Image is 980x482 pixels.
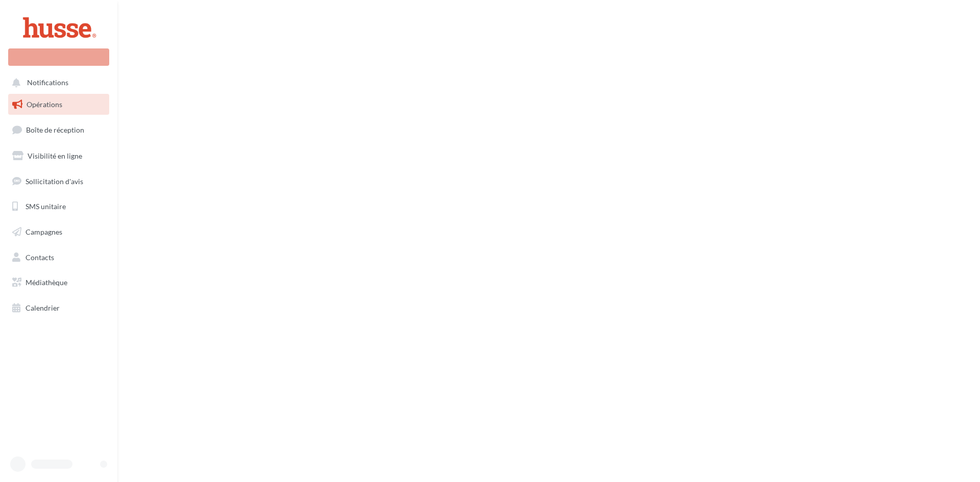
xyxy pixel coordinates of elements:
[27,79,68,87] span: Notifications
[26,202,66,211] span: SMS unitaire
[6,221,111,243] a: Campagnes
[8,48,109,66] div: Nouvelle campagne
[6,94,111,115] a: Opérations
[26,303,60,312] span: Calendrier
[26,176,83,185] span: Sollicitation d'avis
[6,196,111,217] a: SMS unitaire
[6,119,111,141] a: Boîte de réception
[6,171,111,192] a: Sollicitation d'avis
[26,227,62,236] span: Campagnes
[6,297,111,319] a: Calendrier
[6,145,111,167] a: Visibilité en ligne
[6,247,111,268] a: Contacts
[6,272,111,293] a: Médiathèque
[26,278,67,287] span: Médiathèque
[26,253,54,262] span: Contacts
[26,125,84,134] span: Boîte de réception
[28,151,82,160] span: Visibilité en ligne
[27,100,62,109] span: Opérations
